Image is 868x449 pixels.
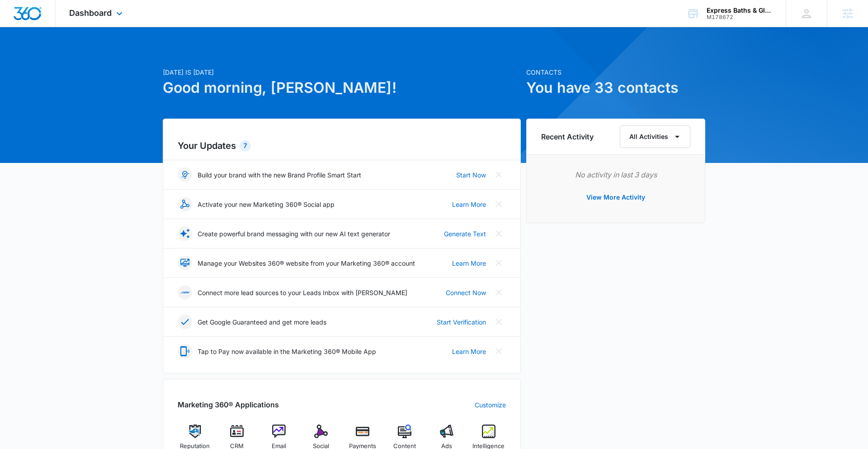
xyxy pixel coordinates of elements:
div: Keywords by Traffic [100,53,152,59]
div: account id [707,14,773,20]
button: Close [491,226,506,241]
a: Generate Text [444,229,486,239]
a: Start Verification [437,317,486,327]
a: Learn More [452,347,486,356]
a: Learn More [452,200,486,209]
button: All Activities [620,125,690,148]
a: Learn More [452,258,486,268]
p: No activity in last 3 days [541,169,690,180]
h1: You have 33 contacts [526,77,705,99]
h2: Your Updates [178,139,506,153]
p: Manage your Websites 360® website from your Marketing 360® account [198,258,415,268]
h1: Good morning, [PERSON_NAME]! [163,77,521,99]
p: Tap to Pay now available in the Marketing 360® Mobile App [198,347,376,356]
p: [DATE] is [DATE] [163,67,521,77]
div: 7 [240,140,251,151]
div: Domain: [DOMAIN_NAME] [24,24,99,31]
button: Close [491,344,506,358]
button: Close [491,285,506,300]
span: Dashboard [69,8,112,18]
h2: Marketing 360® Applications [178,399,279,410]
div: v 4.0.25 [25,14,44,22]
img: logo_orange.svg [14,14,22,22]
img: website_grey.svg [14,24,22,31]
button: Close [491,197,506,211]
a: Customize [475,400,506,410]
div: account name [707,7,773,14]
p: Create powerful brand messaging with our new AI text generator [198,229,390,239]
p: Get Google Guaranteed and get more leads [198,317,326,327]
img: tab_keywords_by_traffic_grey.svg [90,53,97,60]
button: Close [491,167,506,182]
img: tab_domain_overview_orange.svg [24,53,32,60]
a: Start Now [456,170,486,180]
h6: Recent Activity [541,131,594,142]
button: Close [491,256,506,270]
p: Activate your new Marketing 360® Social app [198,200,335,209]
p: Build your brand with the new Brand Profile Smart Start [198,170,361,180]
p: Contacts [526,67,705,77]
button: View More Activity [577,186,654,208]
p: Connect more lead sources to your Leads Inbox with [PERSON_NAME] [198,288,407,297]
button: Close [491,315,506,329]
div: Domain Overview [34,53,81,59]
a: Connect Now [446,288,486,297]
